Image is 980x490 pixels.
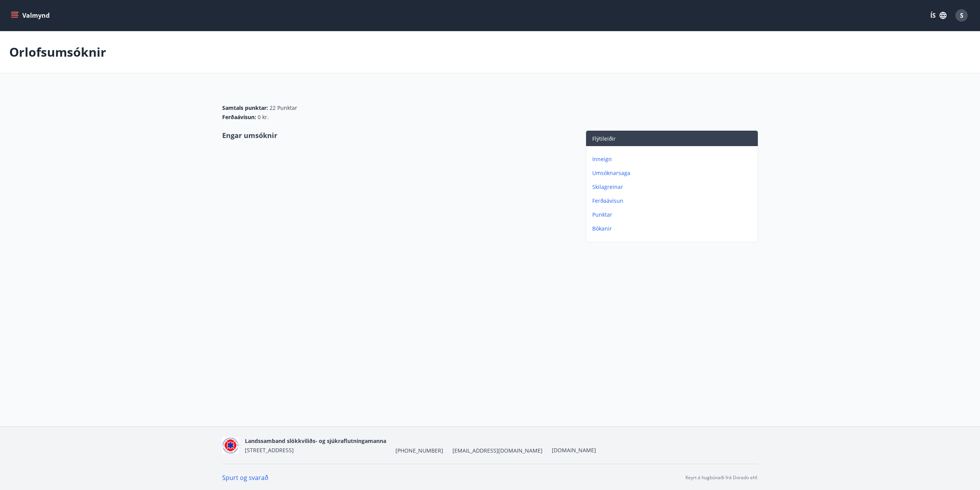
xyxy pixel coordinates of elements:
span: [STREET_ADDRESS] [245,446,294,454]
span: S [960,11,963,20]
button: menu [9,8,53,22]
p: Umsóknarsaga [592,169,755,177]
a: [DOMAIN_NAME] [552,446,596,454]
p: Inneign [592,155,755,163]
span: [EMAIL_ADDRESS][DOMAIN_NAME] [452,447,543,455]
button: S [952,6,971,25]
p: Keyrt á hugbúnaði frá Dorado ehf. [685,474,758,481]
span: [PHONE_NUMBER] [395,447,443,455]
p: Skilagreinar [592,183,755,191]
p: Orlofsumsóknir [9,44,106,61]
a: Spurt og svarað [222,473,268,482]
span: Ferðaávísun : [222,113,256,121]
span: Samtals punktar : [222,104,268,112]
img: 5co5o51sp293wvT0tSE6jRQ7d6JbxoluH3ek357x.png [222,437,239,454]
span: Landssamband slökkviliðs- og sjúkraflutningamanna [245,437,386,445]
span: Flýtileiðir [592,135,616,142]
button: ÍS [926,8,951,22]
span: Engar umsóknir [222,131,277,140]
p: Bókanir [592,225,755,232]
span: 22 Punktar [270,104,297,112]
span: 0 kr. [258,113,269,121]
p: Punktar [592,211,755,219]
p: Ferðaávísun [592,197,755,205]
